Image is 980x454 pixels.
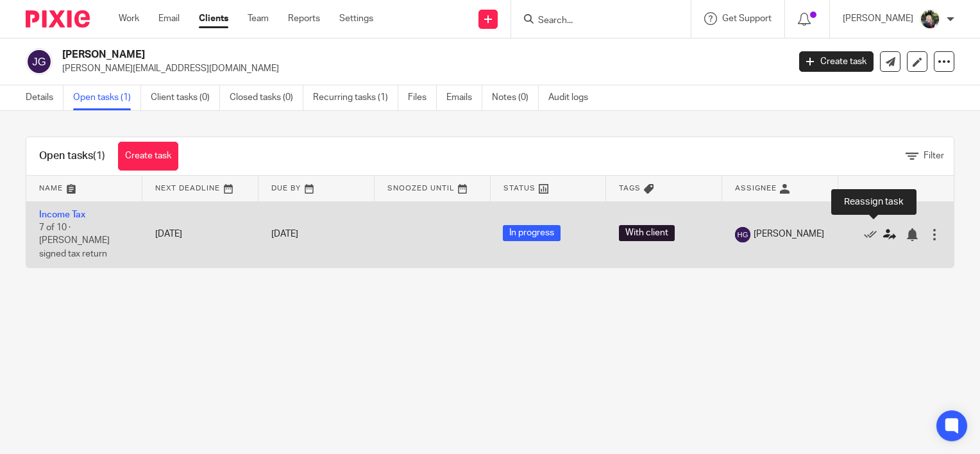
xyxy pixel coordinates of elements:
p: [PERSON_NAME] [843,12,913,25]
span: (1) [93,151,105,161]
p: [PERSON_NAME][EMAIL_ADDRESS][DOMAIN_NAME] [62,62,780,75]
a: Details [26,85,63,110]
span: Filter [924,151,944,160]
h2: [PERSON_NAME] [62,48,636,62]
a: Mark as done [864,228,883,240]
a: Client tasks (0) [151,85,220,110]
a: Email [158,12,180,25]
a: Closed tasks (0) [230,85,303,110]
img: svg%3E [26,48,53,75]
span: Snoozed Until [387,185,455,192]
input: Search [537,15,652,27]
a: Audit logs [548,85,598,110]
a: Reports [288,12,320,25]
a: Work [119,12,139,25]
a: Notes (0) [492,85,539,110]
span: In progress [503,225,561,241]
a: Team [248,12,269,25]
a: Files [408,85,437,110]
a: Settings [339,12,373,25]
span: Get Support [722,14,772,23]
a: Create task [799,51,874,72]
span: Status [503,185,536,192]
img: Pixie [26,10,90,28]
a: Open tasks (1) [73,85,141,110]
span: 7 of 10 · [PERSON_NAME] signed tax return [39,223,110,258]
span: Tags [619,185,641,192]
a: Emails [446,85,482,110]
img: Jade.jpeg [920,9,940,29]
h1: Open tasks [39,149,105,163]
span: [PERSON_NAME] [754,228,824,240]
a: Income Tax [39,210,85,219]
a: Recurring tasks (1) [313,85,398,110]
a: Clients [199,12,228,25]
span: With client [619,225,675,241]
a: Create task [118,142,178,171]
img: svg%3E [735,227,750,242]
span: [DATE] [271,230,298,239]
td: [DATE] [142,201,258,267]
